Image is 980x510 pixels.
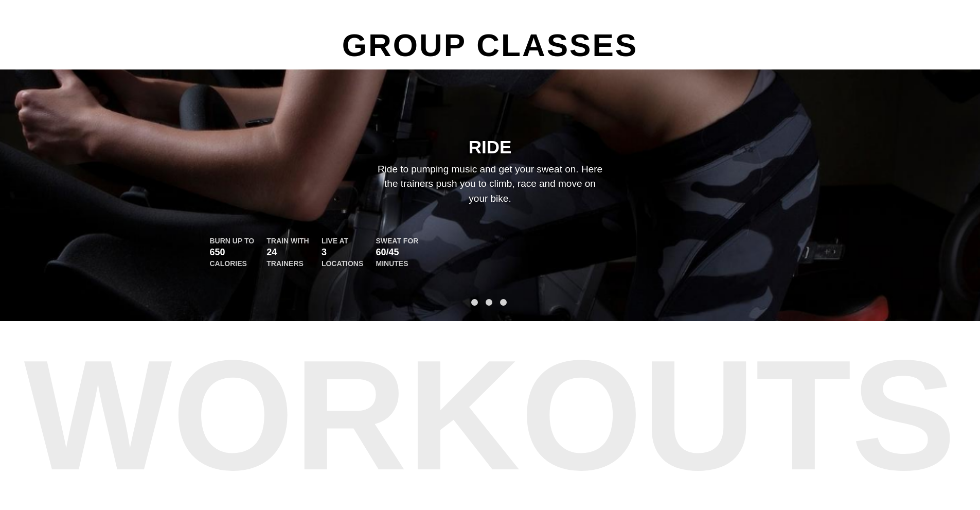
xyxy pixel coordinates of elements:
[210,246,255,258] p: 650
[210,258,255,269] div: CALORIES
[266,246,309,258] p: 24
[266,236,309,246] div: TRAIN WITH
[340,21,640,69] span: GROUP CLASSES
[210,136,771,158] h2: RIDE
[500,299,507,306] button: 3 of 3
[471,299,478,306] button: 1 of 3
[322,258,363,269] div: LOCATIONS
[266,258,309,269] div: TRAINERS
[486,299,492,306] button: 2 of 3
[322,236,363,246] div: LIVE AT
[322,246,363,258] p: 3
[376,258,418,269] div: MINUTES
[210,236,255,246] div: BURN UP TO
[376,246,418,258] p: 60/45
[375,162,606,206] p: Ride to pumping music and get your sweat on. Here the trainers push you to climb, race and move o...
[376,236,418,246] div: SWEAT FOR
